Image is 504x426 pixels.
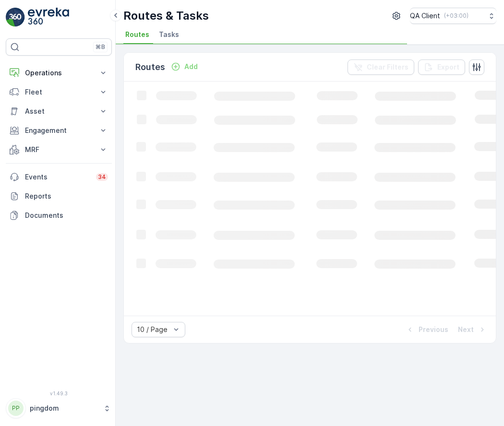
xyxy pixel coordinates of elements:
span: Tasks [159,30,179,39]
p: QA Client [410,11,440,21]
p: Events [25,172,90,182]
p: pingdom [30,403,98,413]
button: Asset [6,102,112,121]
p: Next [458,325,474,334]
p: Routes & Tasks [123,8,209,24]
button: MRF [6,140,112,159]
button: Engagement [6,121,112,140]
p: Operations [25,68,93,78]
button: Operations [6,63,112,83]
p: ( +03:00 ) [444,12,468,20]
img: logo_light-DOdMpM7g.png [28,8,69,27]
p: Clear Filters [367,62,408,72]
button: Previous [404,324,449,335]
button: QA Client(+03:00) [410,8,496,24]
p: Reports [25,191,108,201]
button: Clear Filters [348,59,414,75]
p: Add [184,62,198,71]
p: Export [437,62,459,72]
p: Documents [25,211,108,220]
p: Previous [419,325,448,334]
p: Routes [135,60,165,74]
p: Fleet [25,87,93,97]
p: ⌘B [96,43,105,51]
button: PPpingdom [6,398,112,418]
a: Events34 [6,167,112,187]
button: Next [457,324,488,335]
p: 34 [98,173,106,181]
p: Engagement [25,126,93,135]
a: Documents [6,206,112,225]
p: MRF [25,145,93,154]
p: Asset [25,106,93,116]
span: v 1.49.3 [6,390,112,396]
div: PP [8,401,24,416]
span: Routes [125,30,149,39]
img: logo [6,8,25,27]
button: Export [418,59,465,75]
button: Fleet [6,83,112,102]
button: Add [167,61,202,72]
a: Reports [6,187,112,206]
